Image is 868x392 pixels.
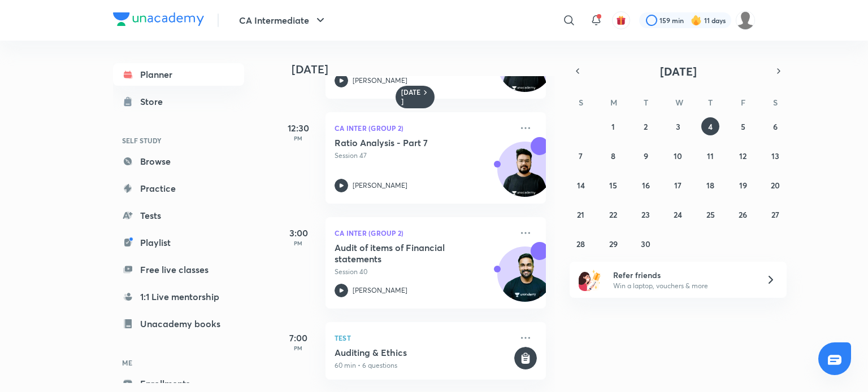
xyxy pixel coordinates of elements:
abbr: September 11, 2025 [707,151,714,161]
button: September 10, 2025 [669,147,687,165]
h5: Audit of items of Financial statements [335,242,475,265]
abbr: September 1, 2025 [611,121,615,132]
p: Session 40 [335,267,512,277]
a: Playlist [113,231,244,254]
button: September 7, 2025 [572,147,590,165]
abbr: September 24, 2025 [674,209,682,220]
p: Win a laptop, vouchers & more [613,281,752,291]
button: September 6, 2025 [766,117,784,135]
button: September 29, 2025 [604,235,622,253]
button: September 12, 2025 [734,147,752,165]
abbr: September 5, 2025 [741,121,745,132]
button: September 26, 2025 [734,205,752,223]
img: Company Logo [113,12,204,26]
abbr: September 8, 2025 [611,151,615,161]
abbr: Sunday [579,97,583,108]
img: streak [691,15,702,26]
img: Avatar [498,253,552,307]
h5: Ratio Analysis - Part 7 [335,137,475,148]
button: September 5, 2025 [734,117,752,135]
abbr: September 2, 2025 [644,121,648,132]
button: September 1, 2025 [604,117,622,135]
abbr: September 30, 2025 [641,239,650,249]
button: September 18, 2025 [701,176,719,194]
abbr: Thursday [708,97,713,108]
button: September 3, 2025 [669,117,687,135]
a: 1:1 Live mentorship [113,285,244,308]
abbr: September 26, 2025 [739,209,747,220]
abbr: September 25, 2025 [706,209,715,220]
button: September 30, 2025 [637,235,655,253]
h6: [DATE] [401,88,421,106]
abbr: September 6, 2025 [773,121,778,132]
abbr: September 18, 2025 [706,180,714,191]
abbr: September 19, 2025 [739,180,747,191]
button: September 14, 2025 [572,176,590,194]
abbr: September 23, 2025 [641,209,650,220]
img: dhanak [736,11,755,30]
abbr: September 10, 2025 [674,151,682,161]
abbr: September 14, 2025 [577,180,585,191]
button: September 4, 2025 [701,117,719,135]
a: Unacademy books [113,312,244,335]
button: September 25, 2025 [701,205,719,223]
p: PM [276,345,321,351]
button: September 19, 2025 [734,176,752,194]
abbr: September 9, 2025 [644,151,648,161]
abbr: September 27, 2025 [771,209,779,220]
img: avatar [616,15,626,25]
p: PM [276,135,321,142]
abbr: September 12, 2025 [739,151,747,161]
button: September 27, 2025 [766,205,784,223]
button: September 21, 2025 [572,205,590,223]
button: September 15, 2025 [604,176,622,194]
abbr: Saturday [773,97,778,108]
button: September 8, 2025 [604,147,622,165]
abbr: September 17, 2025 [674,180,682,191]
p: Test [335,331,512,345]
button: avatar [612,11,630,29]
a: Free live classes [113,258,244,281]
button: September 28, 2025 [572,235,590,253]
button: September 2, 2025 [637,117,655,135]
abbr: Wednesday [675,97,683,108]
p: CA Inter (Group 2) [335,121,512,135]
button: September 11, 2025 [701,147,719,165]
abbr: September 13, 2025 [771,151,779,161]
h6: ME [113,353,244,372]
abbr: September 21, 2025 [577,209,584,220]
h5: 3:00 [276,226,321,240]
abbr: Friday [741,97,745,108]
h5: Auditing & Ethics [335,347,512,358]
abbr: September 29, 2025 [609,239,618,249]
h5: 12:30 [276,121,321,135]
h6: Refer friends [613,269,752,281]
abbr: September 15, 2025 [609,180,617,191]
a: Company Logo [113,12,204,29]
p: PM [276,240,321,246]
button: September 16, 2025 [637,176,655,194]
h4: [DATE] [292,63,557,76]
h5: 7:00 [276,331,321,345]
abbr: September 4, 2025 [708,121,713,132]
p: [PERSON_NAME] [353,180,407,191]
abbr: Monday [610,97,617,108]
button: September 23, 2025 [637,205,655,223]
abbr: Tuesday [644,97,648,108]
span: [DATE] [660,64,697,79]
abbr: September 20, 2025 [771,180,780,191]
p: [PERSON_NAME] [353,285,407,296]
a: Tests [113,204,244,227]
img: Avatar [498,148,552,202]
button: September 24, 2025 [669,205,687,223]
button: [DATE] [585,63,771,79]
abbr: September 28, 2025 [576,239,585,249]
p: Session 47 [335,151,512,161]
a: Planner [113,63,244,86]
h6: SELF STUDY [113,131,244,150]
img: referral [579,268,601,291]
button: September 17, 2025 [669,176,687,194]
p: 60 min • 6 questions [335,360,512,371]
a: Store [113,90,244,113]
abbr: September 22, 2025 [609,209,617,220]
